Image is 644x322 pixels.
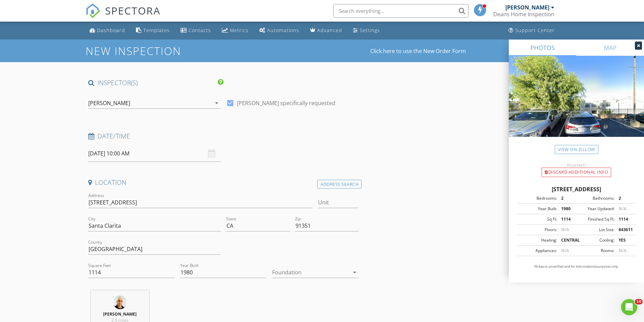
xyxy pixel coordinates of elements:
[576,227,615,233] div: Lot Size:
[509,40,576,56] a: PHOTOS
[561,248,569,253] span: N/A
[557,206,576,212] div: 1980
[237,100,335,106] label: [PERSON_NAME] specifically requested
[509,56,644,153] img: streetview
[178,24,214,37] a: Contacts
[88,145,221,162] input: Select date
[506,24,557,37] a: Support Center
[133,24,172,37] a: Templates
[88,78,223,87] h4: INSPECTOR(S)
[189,27,211,33] div: Contacts
[493,11,554,18] div: Deans Home Inspection
[576,216,615,222] div: Finished Sq Ft:
[370,48,466,54] a: Click here to use the New Order Form
[213,99,221,107] i: arrow_drop_down
[519,227,557,233] div: Floors:
[576,195,615,201] div: Bathrooms:
[561,227,569,232] span: N/A
[519,237,557,243] div: Heating:
[333,4,469,18] input: Search everything...
[519,248,557,254] div: Appliances:
[519,216,557,222] div: Sq Ft:
[576,237,615,243] div: Cooling:
[615,227,634,233] div: 843611
[519,195,557,201] div: Bedrooms:
[635,299,643,304] span: 10
[267,27,299,33] div: Automations
[615,195,634,201] div: 2
[86,45,235,57] h1: New Inspection
[350,24,383,37] a: Settings
[519,206,557,212] div: Year Built:
[621,299,637,315] iframe: Intercom live chat
[105,3,161,18] span: SPECTORA
[103,311,137,317] strong: [PERSON_NAME]
[86,3,100,18] img: The Best Home Inspection Software - Spectora
[515,27,555,33] div: Support Center
[317,27,342,33] div: Advanced
[557,216,576,222] div: 1114
[557,195,576,201] div: 2
[317,180,361,189] div: Address Search
[576,40,644,56] a: MAP
[542,168,611,177] div: Discard Additional info
[351,268,359,276] i: arrow_drop_down
[615,237,634,243] div: YES
[619,248,626,253] span: N/A
[113,296,127,309] img: 1548459645059.jpg
[88,178,359,187] h4: Location
[88,100,130,106] div: [PERSON_NAME]
[555,145,598,154] a: View on Zillow
[219,24,251,37] a: Metrics
[505,4,549,11] div: [PERSON_NAME]
[619,206,626,212] span: N/A
[97,27,125,33] div: Dashboard
[509,162,644,168] div: Incorrect?
[143,27,170,33] div: Templates
[576,206,615,212] div: Year Updated:
[230,27,248,33] div: Metrics
[307,24,345,37] a: Advanced
[517,185,636,193] div: [STREET_ADDRESS]
[88,132,359,141] h4: Date/Time
[517,264,636,269] p: All data is unverified and for informational purposes only.
[360,27,380,33] div: Settings
[576,248,615,254] div: Rooms:
[87,24,128,37] a: Dashboard
[86,9,161,23] a: SPECTORA
[257,24,302,37] a: Automations (Basic)
[557,237,576,243] div: CENTRAL
[615,216,634,222] div: 1114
